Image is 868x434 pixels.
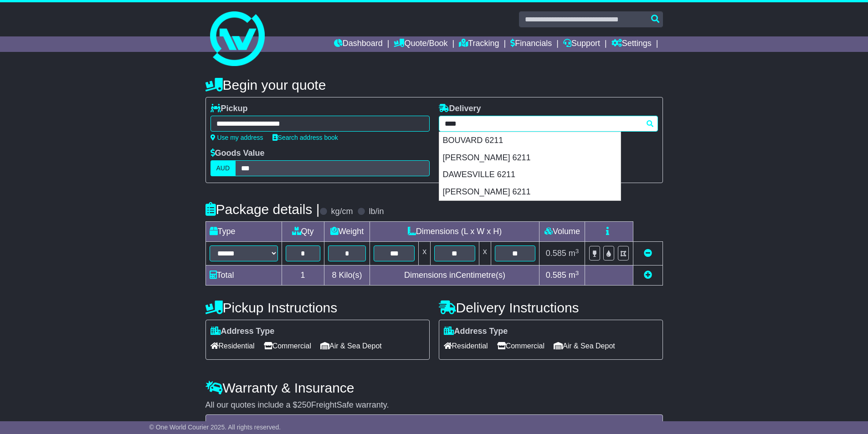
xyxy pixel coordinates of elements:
span: m [569,249,579,258]
span: Air & Sea Depot [320,339,382,353]
label: kg/cm [331,207,353,217]
h4: Delivery Instructions [439,300,663,315]
a: Tracking [459,36,499,52]
sup: 3 [575,248,579,255]
td: Type [205,222,282,242]
sup: 3 [575,270,579,276]
td: Total [205,266,282,286]
label: Delivery [439,104,481,114]
span: Residential [444,339,488,353]
td: Volume [539,222,585,242]
td: Kilo(s) [324,266,370,286]
a: Financials [510,36,552,52]
span: 8 [332,271,336,280]
span: Commercial [264,339,311,353]
a: Use my address [211,134,263,141]
td: 1 [282,266,324,286]
a: Add new item [644,271,652,280]
a: Dashboard [334,36,383,52]
label: AUD [211,160,236,176]
a: Support [563,36,600,52]
a: Quote/Book [394,36,447,52]
label: Address Type [444,327,508,337]
h4: Begin your quote [205,77,663,92]
span: m [569,271,579,280]
h4: Package details | [205,202,320,217]
td: Dimensions (L x W x H) [370,222,539,242]
td: x [419,242,431,266]
label: lb/in [369,207,384,217]
a: Search address book [272,134,338,141]
h4: Pickup Instructions [205,300,430,315]
td: Dimensions in Centimetre(s) [370,266,539,286]
div: All our quotes include a $ FreightSafe warranty. [205,400,663,410]
div: DAWESVILLE 6211 [439,166,621,184]
span: Residential [211,339,255,353]
span: 250 [298,400,311,409]
span: 0.585 [546,249,566,258]
h4: Warranty & Insurance [205,380,663,395]
a: Settings [611,36,652,52]
td: x [479,242,491,266]
div: [PERSON_NAME] 6211 [439,184,621,201]
a: Remove this item [644,249,652,258]
div: [PERSON_NAME] 6211 [439,149,621,167]
span: © One World Courier 2025. All rights reserved. [149,424,281,431]
td: Qty [282,222,324,242]
span: Air & Sea Depot [554,339,615,353]
span: Commercial [497,339,544,353]
label: Goods Value [211,148,265,158]
div: BOUVARD 6211 [439,132,621,149]
span: 0.585 [546,271,566,280]
label: Address Type [211,327,275,337]
label: Pickup [211,104,248,114]
td: Weight [324,222,370,242]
